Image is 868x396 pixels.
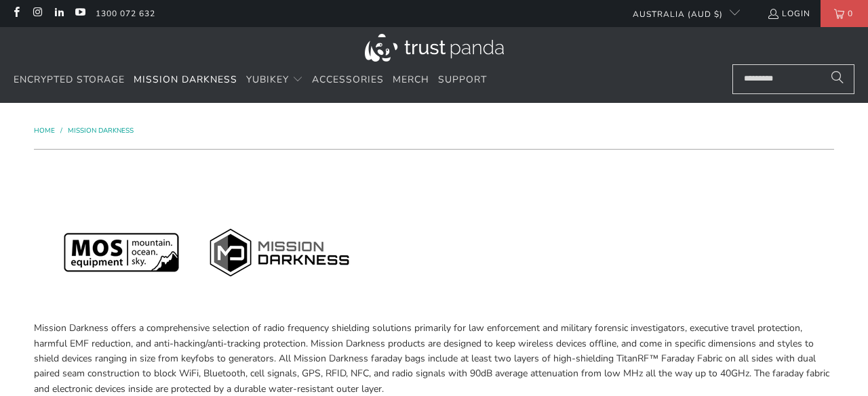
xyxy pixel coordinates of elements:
[14,64,125,96] a: Encrypted Storage
[393,64,429,96] a: Merch
[10,8,22,19] a: Trust Panda Australia on Facebook
[34,126,55,135] span: Home
[14,64,487,96] nav: Translation missing: en.navigation.header.main_nav
[312,64,384,96] a: Accessories
[134,64,237,96] a: Mission Darkness
[60,126,62,135] span: /
[246,64,303,96] summary: YubiKey
[365,34,504,62] img: Trust Panda Australia
[246,73,289,86] span: YubiKey
[438,64,487,96] a: Support
[134,73,237,86] span: Mission Darkness
[14,73,125,86] span: Encrypted Storage
[392,367,749,380] span: radio signals with 90dB average attenuation from low MHz all the way up to 40GHz
[34,126,57,135] a: Home
[31,8,43,19] a: Trust Panda Australia on Instagram
[312,73,384,86] span: Accessories
[74,8,85,19] a: Trust Panda Australia on YouTube
[767,6,810,21] a: Login
[821,64,854,94] button: Search
[53,8,64,19] a: Trust Panda Australia on LinkedIn
[393,73,429,86] span: Merch
[438,73,487,86] span: Support
[96,6,155,21] a: 1300 072 632
[732,64,854,94] input: Search...
[68,126,134,135] a: Mission Darkness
